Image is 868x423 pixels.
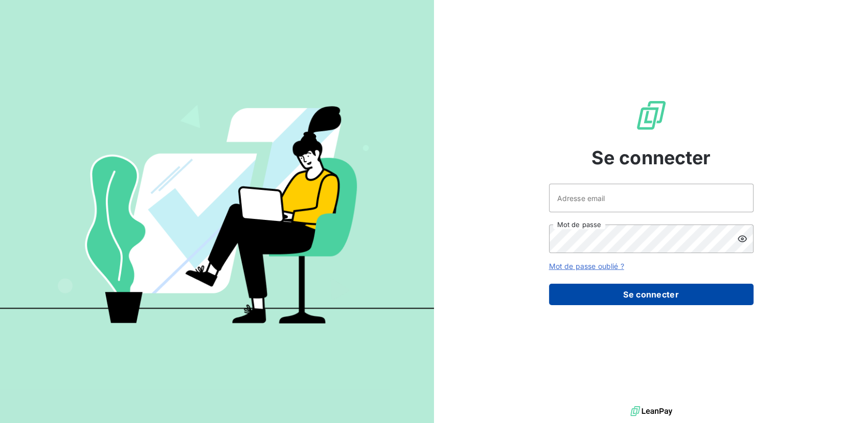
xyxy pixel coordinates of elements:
a: Mot de passe oublié ? [549,262,624,270]
img: logo [630,404,672,419]
span: Se connecter [591,144,711,171]
input: placeholder [549,184,753,212]
img: Logo LeanPay [635,99,668,132]
button: Se connecter [549,284,753,305]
